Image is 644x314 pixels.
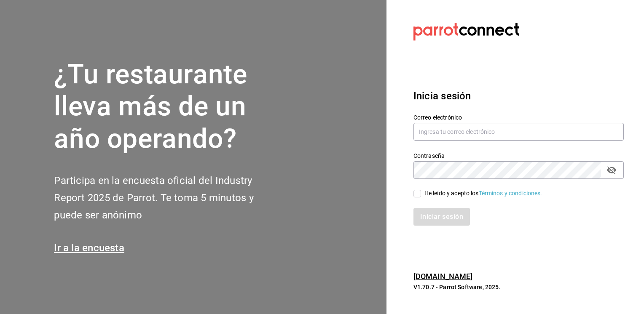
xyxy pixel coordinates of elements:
[413,114,624,120] label: Correo electrónico
[413,123,624,141] input: Ingresa tu correo electrónico
[413,88,624,104] h3: Inicia sesión
[413,272,473,281] a: [DOMAIN_NAME]
[54,172,282,224] h2: Participa en la encuesta oficial del Industry Report 2025 de Parrot. Te toma 5 minutos y puede se...
[413,152,624,158] label: Contraseña
[413,283,624,291] p: V1.70.7 - Parrot Software, 2025.
[54,59,282,155] h1: ¿Tu restaurante lleva más de un año operando?
[604,163,619,177] button: passwordField
[54,242,124,254] a: Ir a la encuesta
[479,190,542,197] a: Términos y condiciones.
[424,189,542,198] div: He leído y acepto los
